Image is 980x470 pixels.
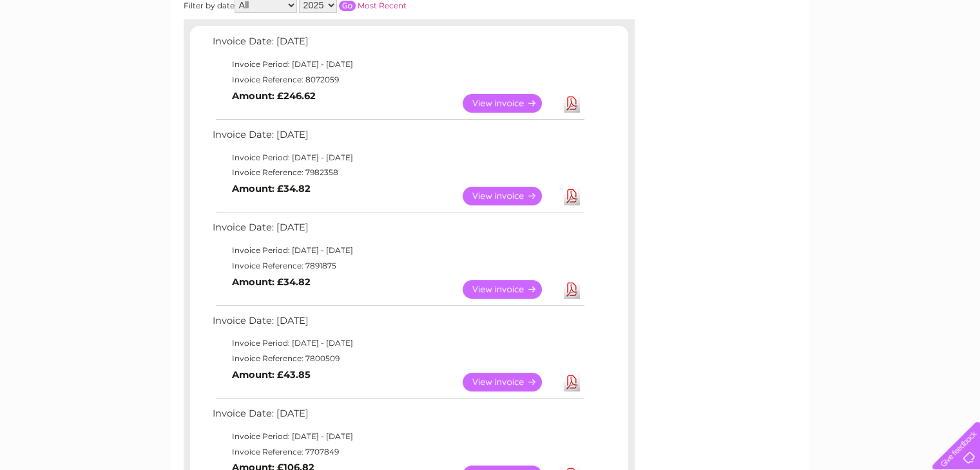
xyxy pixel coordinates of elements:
[564,280,580,299] a: Download
[821,55,860,64] a: Telecoms
[209,258,586,274] td: Invoice Reference: 7891875
[34,33,100,73] img: logo.png
[894,55,926,64] a: Contact
[753,55,778,64] a: Water
[209,165,586,180] td: Invoice Reference: 7982358
[564,187,580,205] a: Download
[564,373,580,391] a: Download
[463,187,557,205] a: View
[868,55,887,64] a: Blog
[937,55,968,64] a: Log out
[209,335,586,351] td: Invoice Period: [DATE] - [DATE]
[232,276,311,288] b: Amount: £34.82
[209,444,586,460] td: Invoice Reference: 7707849
[209,57,586,72] td: Invoice Period: [DATE] - [DATE]
[564,94,580,113] a: Download
[232,90,316,102] b: Amount: £246.62
[209,219,586,243] td: Invoice Date: [DATE]
[209,405,586,429] td: Invoice Date: [DATE]
[463,373,557,391] a: View
[209,429,586,444] td: Invoice Period: [DATE] - [DATE]
[209,33,586,57] td: Invoice Date: [DATE]
[232,369,311,381] b: Amount: £43.85
[358,1,407,10] a: Most Recent
[209,150,586,165] td: Invoice Period: [DATE] - [DATE]
[463,94,557,113] a: View
[209,126,586,150] td: Invoice Date: [DATE]
[209,351,586,366] td: Invoice Reference: 7800509
[209,312,586,336] td: Invoice Date: [DATE]
[209,72,586,88] td: Invoice Reference: 8072059
[737,6,826,23] a: 0333 014 3131
[209,243,586,258] td: Invoice Period: [DATE] - [DATE]
[785,55,814,64] a: Energy
[463,280,557,299] a: View
[186,7,795,62] div: Clear Business is a trading name of Verastar Limited (registered in [GEOGRAPHIC_DATA] No. 3667643...
[232,183,311,194] b: Amount: £34.82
